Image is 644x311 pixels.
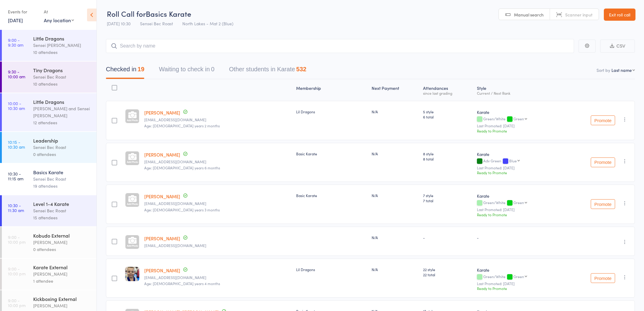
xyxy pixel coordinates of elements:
span: 22 style [423,267,472,272]
span: 8 style [423,151,472,156]
div: Sensei Bec Roast [33,207,91,214]
div: Green/White [477,274,559,280]
span: Sensei Bec Roast [140,20,173,27]
a: 9:30 -10:00 amTiny DragonsSensei Bec Roast10 attendees [2,62,96,93]
div: Membership [294,82,369,98]
time: 9:00 - 10:00 pm [8,298,26,308]
div: [PERSON_NAME] [33,239,91,246]
div: 532 [296,66,306,72]
div: Sensei Bec Roast [33,73,91,80]
a: [DATE] [8,17,23,23]
div: Karate [477,193,559,199]
div: Ready to Promote [477,286,559,291]
button: Promote [591,157,615,167]
time: 10:30 - 11:15 am [8,171,23,181]
div: Kickboxing External [33,295,91,302]
small: Last Promoted: [DATE] [477,207,559,212]
div: 0 attendees [33,151,91,158]
img: image1686356681.png [125,267,139,281]
div: Blue [509,159,517,163]
div: 19 [138,66,144,72]
div: Kobudo External [33,232,91,239]
button: Other students in Karate532 [229,63,306,79]
small: dhakalbizen@gmail.com [144,201,291,206]
small: chatrine07@gmail.com [144,160,291,164]
div: Any location [44,17,74,23]
div: since last grading [423,91,472,95]
a: 10:00 -10:30 amLittle Dragons[PERSON_NAME] and Sensei [PERSON_NAME]12 attendees [2,93,96,131]
time: 9:00 - 10:00 pm [8,266,26,276]
a: [PERSON_NAME] [144,109,180,116]
button: Checked in19 [106,63,144,79]
div: Karate [477,267,559,273]
div: 12 attendees [33,119,91,126]
a: 10:30 -11:15 amBasics KarateSensei Bec Roast19 attendees [2,164,96,195]
div: Green [513,274,524,278]
div: Karate [477,109,559,115]
div: Sensei Bec Roast [33,175,91,182]
div: [PERSON_NAME] [33,270,91,277]
div: N/A [372,235,418,240]
a: 9:00 -10:00 pmKobudo External[PERSON_NAME]0 attendees [2,227,96,258]
time: 10:15 - 10:30 am [8,140,25,149]
button: Promote [591,273,615,283]
button: CSV [600,40,635,53]
small: Last Promoted: [DATE] [477,124,559,128]
div: N/A [372,151,418,156]
span: Manual search [514,12,544,18]
time: 10:30 - 11:30 am [8,203,24,213]
div: Green/White [477,200,559,206]
span: Age: [DEMOGRAPHIC_DATA] years 3 months [144,207,220,212]
div: Basic Karate [296,151,367,156]
div: Current / Next Rank [477,91,559,95]
time: 9:00 - 10:00 pm [8,235,26,244]
div: Level 1-4 Karate [33,200,91,207]
div: At [44,7,74,17]
div: Leadership [33,137,91,144]
span: Basics Karate [146,9,191,19]
div: Karate [477,151,559,157]
a: [PERSON_NAME] [144,267,180,274]
div: [PERSON_NAME] [33,302,91,309]
span: 6 total [423,114,472,119]
div: Events for [8,7,38,17]
div: 19 attendees [33,182,91,189]
div: 0 attendees [33,246,91,253]
span: 7 style [423,193,472,198]
small: Last Promoted: [DATE] [477,166,559,170]
a: [PERSON_NAME] [144,151,180,158]
span: 22 total [423,272,472,277]
time: 10:00 - 10:30 am [8,101,25,111]
div: Basic Karate [296,193,367,198]
div: Green [513,117,524,121]
div: N/A [372,193,418,198]
div: - [477,235,559,240]
div: Lil Dragons [296,109,367,114]
a: 9:00 -10:00 pmKarate External[PERSON_NAME]1 attendee [2,259,96,290]
button: Promote [591,115,615,125]
small: Last Promoted: [DATE] [477,281,559,286]
span: Scanner input [565,12,593,18]
div: Little Dragons [33,98,91,105]
div: Last name [611,67,632,73]
div: Little Dragons [33,35,91,42]
time: 9:30 - 10:00 am [8,69,25,79]
span: North Lakes - Mat 2 (Blue) [182,20,233,27]
a: Exit roll call [604,9,635,21]
div: Next Payment [369,82,421,98]
div: Ready to Promote [477,212,559,217]
div: Lil Dragons [296,267,367,272]
time: 9:00 - 9:30 am [8,37,23,47]
a: [PERSON_NAME] [144,235,180,242]
div: 10 attendees [33,49,91,56]
button: Waiting to check in0 [159,63,214,79]
span: [DATE] 10:30 [107,20,131,27]
a: 10:30 -11:30 amLevel 1-4 KarateSensei Bec Roast15 attendees [2,195,96,226]
small: chloe.galea1997@gmail.com [144,243,291,248]
button: Promote [591,199,615,209]
small: kyliejefferies77@gmail.com [144,275,291,280]
div: Tiny Dragons [33,67,91,73]
div: Adv Green [477,159,559,164]
span: 7 total [423,198,472,203]
input: Search by name [106,39,574,53]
